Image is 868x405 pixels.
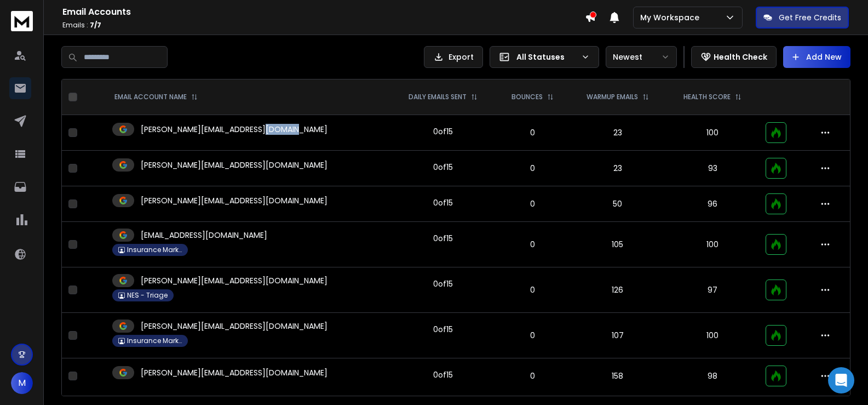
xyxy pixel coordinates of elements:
[640,12,704,23] p: My Workspace
[433,162,453,173] div: 0 of 15
[666,222,759,267] td: 100
[666,115,759,151] td: 100
[141,275,327,286] p: [PERSON_NAME][EMAIL_ADDRESS][DOMAIN_NAME]
[502,198,562,209] p: 0
[433,324,453,335] div: 0 of 15
[569,358,666,394] td: 158
[502,370,562,381] p: 0
[714,52,767,62] p: Health Check
[433,369,453,380] div: 0 of 15
[141,230,267,241] p: [EMAIL_ADDRESS][DOMAIN_NAME]
[11,372,33,394] button: M
[569,186,666,222] td: 50
[666,313,759,358] td: 100
[756,7,849,28] button: Get Free Credits
[569,115,666,151] td: 23
[569,151,666,186] td: 23
[779,12,841,23] p: Get Free Credits
[569,267,666,313] td: 126
[433,126,453,137] div: 0 of 15
[409,93,467,101] p: DAILY EMAILS SENT
[691,46,777,68] button: Health Check
[666,151,759,186] td: 93
[127,246,182,254] p: Insurance Marketing [DOMAIN_NAME]
[502,330,562,341] p: 0
[141,367,327,378] p: [PERSON_NAME][EMAIL_ADDRESS][DOMAIN_NAME]
[511,93,543,101] p: BOUNCES
[569,313,666,358] td: 107
[141,321,327,332] p: [PERSON_NAME][EMAIL_ADDRESS][DOMAIN_NAME]
[433,233,453,244] div: 0 of 15
[433,278,453,289] div: 0 of 15
[424,46,483,68] button: Export
[666,267,759,313] td: 97
[502,239,562,250] p: 0
[90,20,101,30] span: 7 / 7
[62,21,585,30] p: Emails :
[502,127,562,138] p: 0
[666,358,759,394] td: 98
[433,197,453,208] div: 0 of 15
[783,46,850,68] button: Add New
[569,222,666,267] td: 105
[114,93,198,101] div: EMAIL ACCOUNT NAME
[141,195,327,206] p: [PERSON_NAME][EMAIL_ADDRESS][DOMAIN_NAME]
[11,11,33,31] img: logo
[127,291,168,300] p: NES - Triage
[502,163,562,174] p: 0
[141,159,327,170] p: [PERSON_NAME][EMAIL_ADDRESS][DOMAIN_NAME]
[141,124,327,135] p: [PERSON_NAME][EMAIL_ADDRESS][DOMAIN_NAME]
[502,284,562,295] p: 0
[516,52,577,62] p: All Statuses
[666,186,759,222] td: 96
[127,336,182,345] p: Insurance Marketing [DOMAIN_NAME]
[828,367,854,393] div: Open Intercom Messenger
[606,46,677,68] button: Newest
[683,93,731,101] p: HEALTH SCORE
[587,93,638,101] p: WARMUP EMAILS
[62,5,585,19] h1: Email Accounts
